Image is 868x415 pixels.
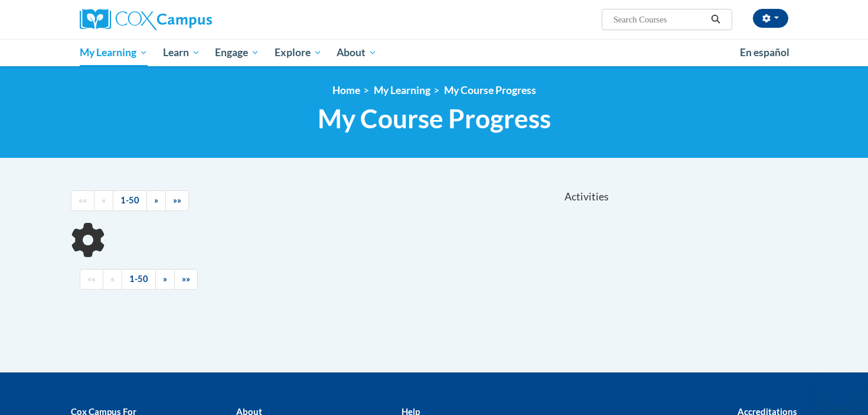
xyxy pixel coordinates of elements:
[329,39,385,66] a: About
[173,195,181,205] span: »»
[94,190,113,211] a: Previous
[80,46,148,60] span: My Learning
[155,39,208,66] a: Learn
[444,84,536,96] a: My Course Progress
[80,269,103,290] a: Begining
[80,9,212,30] img: Cox Campus
[374,84,430,96] a: My Learning
[267,39,329,66] a: Explore
[79,195,87,205] span: ««
[707,12,725,27] button: Search
[182,274,190,284] span: »»
[102,195,106,205] span: «
[62,39,806,66] div: Main menu
[146,190,166,211] a: Next
[318,103,551,134] span: My Course Progress
[740,46,789,59] span: En español
[122,269,156,290] a: 1-50
[163,46,200,60] span: Learn
[337,46,377,60] span: About
[103,269,122,290] a: Previous
[753,9,788,28] button: Account Settings
[174,269,198,290] a: End
[564,190,609,203] span: Activities
[163,274,167,284] span: »
[732,40,797,65] a: En español
[275,46,322,60] span: Explore
[87,274,96,284] span: ««
[154,195,158,205] span: »
[110,274,115,284] span: «
[612,12,707,27] input: Search Courses
[215,46,259,60] span: Engage
[821,368,859,406] iframe: Button to launch messaging window
[332,84,360,96] a: Home
[165,190,189,211] a: End
[207,39,267,66] a: Engage
[72,39,155,66] a: My Learning
[80,9,304,30] a: Cox Campus
[155,269,175,290] a: Next
[71,190,94,211] a: Begining
[113,190,147,211] a: 1-50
